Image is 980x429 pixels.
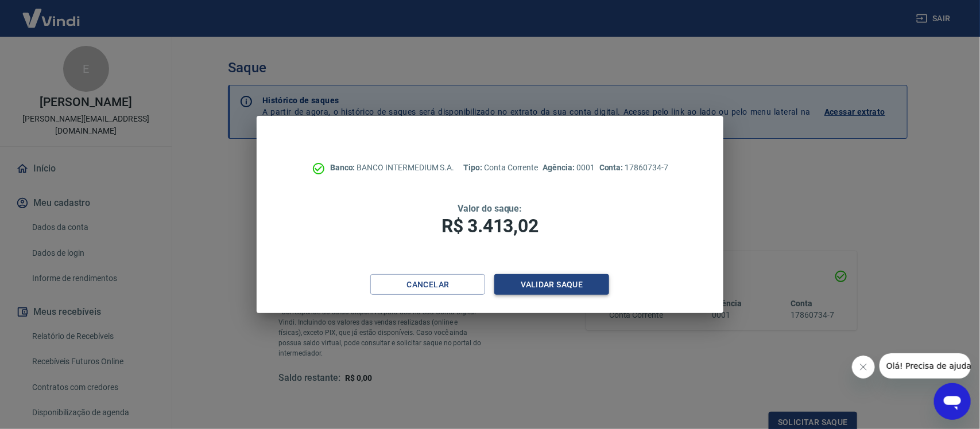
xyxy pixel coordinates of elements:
[852,356,875,379] iframe: Fechar mensagem
[599,162,668,174] p: 17860734-7
[494,274,609,295] button: Validar saque
[543,162,595,174] p: 0001
[599,163,625,172] span: Conta:
[7,8,96,17] span: Olá! Precisa de ajuda?
[370,274,485,295] button: Cancelar
[463,163,484,172] span: Tipo:
[543,163,577,172] span: Agência:
[463,162,538,174] p: Conta Corrente
[880,353,971,379] iframe: Mensagem da empresa
[934,383,971,420] iframe: Botão para abrir a janela de mensagens
[330,162,455,174] p: BANCO INTERMEDIUM S.A.
[441,215,538,237] span: R$ 3.413,02
[330,163,357,172] span: Banco:
[458,203,522,214] span: Valor do saque:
